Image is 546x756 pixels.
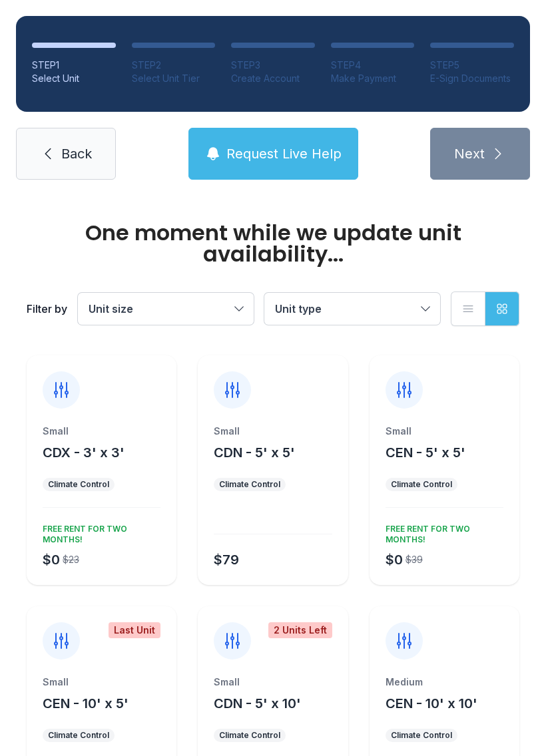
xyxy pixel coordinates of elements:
div: FREE RENT FOR TWO MONTHS! [37,518,160,545]
div: Make Payment [331,72,415,85]
button: CEN - 10' x 10' [386,694,477,713]
div: Climate Control [391,730,452,741]
div: Climate Control [219,730,280,741]
div: STEP 3 [231,59,315,72]
div: $79 [214,550,239,569]
div: $0 [386,550,403,569]
span: CDN - 5' x 5' [214,445,295,461]
button: CEN - 5' x 5' [386,443,465,462]
span: Request Live Help [226,144,342,163]
div: Small [214,675,332,689]
div: STEP 2 [132,59,216,72]
button: CEN - 10' x 5' [43,694,129,713]
div: One moment while we update unit availability... [27,222,519,265]
div: STEP 1 [32,59,116,72]
span: CDN - 5' x 10' [214,695,301,711]
div: Last Unit [109,622,160,638]
div: FREE RENT FOR TWO MONTHS! [380,518,503,545]
div: Small [386,425,503,438]
button: CDX - 3' x 3' [43,443,125,462]
div: Climate Control [48,730,109,741]
div: Medium [386,675,503,689]
div: Small [43,675,160,689]
span: Next [454,144,485,163]
button: CDN - 5' x 10' [214,694,301,713]
button: Unit type [264,293,440,325]
div: E-Sign Documents [430,72,514,85]
div: Climate Control [391,479,452,490]
div: 2 Units Left [268,622,332,638]
div: $0 [43,550,60,569]
div: Select Unit [32,72,116,85]
div: Climate Control [48,479,109,490]
span: CEN - 10' x 5' [43,695,129,711]
button: CDN - 5' x 5' [214,443,295,462]
div: $23 [63,553,79,566]
button: Unit size [78,293,254,325]
div: Select Unit Tier [132,72,216,85]
div: Small [43,425,160,438]
span: Back [61,144,92,163]
span: Unit type [275,302,322,315]
div: STEP 4 [331,59,415,72]
div: Climate Control [219,479,280,490]
div: STEP 5 [430,59,514,72]
span: CDX - 3' x 3' [43,445,125,461]
div: $39 [406,553,423,566]
span: CEN - 5' x 5' [386,445,465,461]
span: Unit size [89,302,133,315]
div: Create Account [231,72,315,85]
div: Small [214,425,332,438]
span: CEN - 10' x 10' [386,695,477,711]
div: Filter by [27,301,67,317]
